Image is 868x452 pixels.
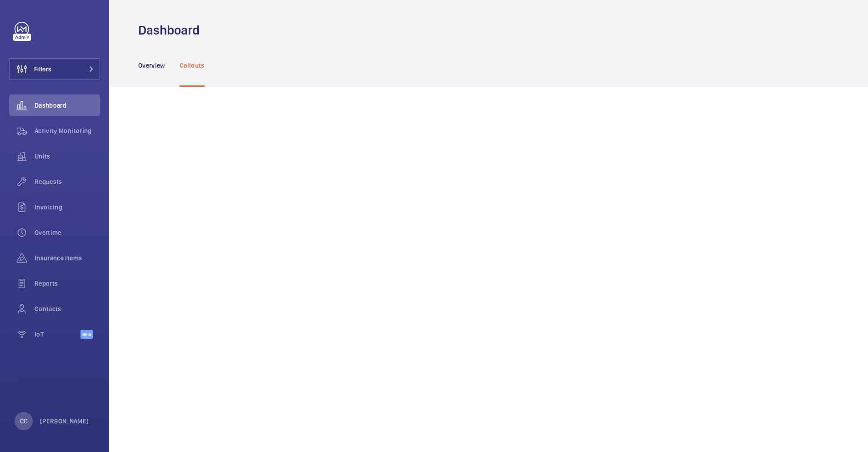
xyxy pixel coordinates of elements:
span: Insurance items [35,253,100,263]
p: Overview [138,61,165,70]
span: Units [35,152,100,161]
p: Callouts [180,61,205,70]
span: Overtime [35,228,100,237]
span: Invoicing [35,203,100,212]
p: [PERSON_NAME] [40,417,89,426]
button: Filters [9,58,100,80]
span: Activity Monitoring [35,126,100,135]
span: Filters [34,65,51,74]
span: Dashboard [35,101,100,110]
span: Reports [35,279,100,288]
h1: Dashboard [138,22,205,39]
span: Requests [35,177,100,186]
span: Beta [80,330,93,339]
span: Contacts [35,304,100,313]
span: IoT [35,330,80,339]
p: CC [20,417,27,426]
